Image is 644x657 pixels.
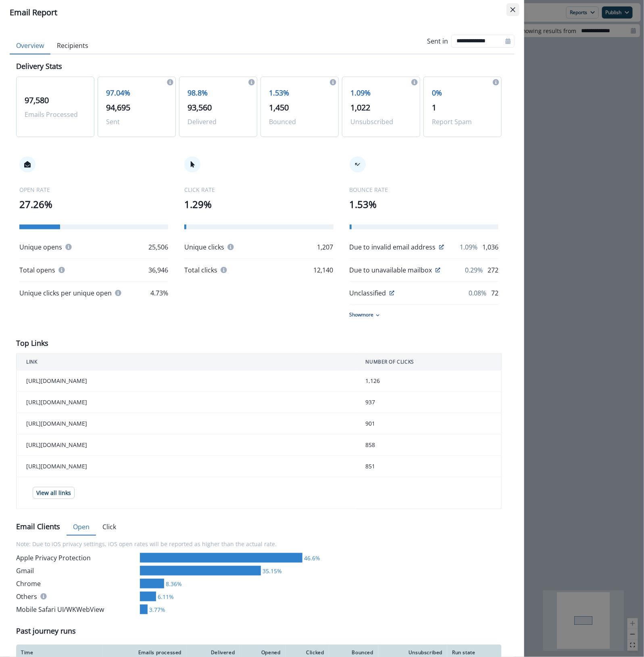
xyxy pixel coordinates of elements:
[184,197,333,212] p: 1.29%
[188,102,212,113] span: 93,560
[356,354,502,370] th: NUMBER OF CLICKS
[188,87,249,98] p: 98.8%
[334,649,373,656] div: Bounced
[432,102,436,113] span: 1
[290,649,324,656] div: Clicked
[19,265,55,275] p: Total opens
[16,566,137,576] div: Gmail
[350,311,374,318] p: Show more
[164,580,182,588] div: 8.36%
[432,87,493,98] p: 0%
[314,265,333,275] p: 12,140
[350,265,432,275] p: Due to unavailable mailbox
[269,87,330,98] p: 1.53%
[184,185,333,194] p: CLICK RATE
[488,265,498,275] p: 272
[19,197,168,212] p: 27.26%
[156,593,174,601] div: 6.11%
[16,626,76,636] p: Past journey runs
[36,490,71,497] p: View all links
[506,3,519,16] button: Close
[427,36,448,46] p: Sent in
[317,242,333,252] p: 1,207
[350,197,498,212] p: 1.53%
[302,554,320,562] div: 46.6%
[17,354,356,370] th: LINK
[17,413,356,435] td: [URL][DOMAIN_NAME]
[356,392,502,413] td: 937
[19,288,112,298] p: Unique clicks per unique open
[16,605,137,614] div: Mobile Safari UI/WKWebView
[269,102,289,113] span: 1,450
[106,117,167,127] p: Sent
[452,649,497,656] div: Run state
[191,649,235,656] div: Delivered
[16,521,60,532] p: Email Clients
[350,288,386,298] p: Unclassified
[350,242,436,252] p: Due to invalid email address
[148,265,168,275] p: 36,946
[356,413,502,435] td: 901
[184,242,224,252] p: Unique clicks
[148,605,165,614] div: 3.77%
[350,117,412,127] p: Unsubscribed
[482,242,498,252] p: 1,036
[269,117,330,127] p: Bounced
[17,456,356,477] td: [URL][DOMAIN_NAME]
[19,242,62,252] p: Unique opens
[432,117,493,127] p: Report Spam
[491,288,498,298] p: 72
[106,87,167,98] p: 97.04%
[148,242,168,252] p: 25,506
[356,456,502,477] td: 851
[17,370,356,392] td: [URL][DOMAIN_NAME]
[16,592,137,601] div: Others
[10,6,515,19] div: Email Report
[150,288,168,298] p: 4.73%
[106,102,130,113] span: 94,695
[19,185,168,194] p: OPEN RATE
[16,338,48,349] p: Top Links
[50,37,95,54] button: Recipients
[356,370,502,392] td: 1,126
[356,435,502,456] td: 858
[16,553,137,563] div: Apple Privacy Protection
[107,649,181,656] div: Emails processed
[465,265,483,275] p: 0.29%
[16,579,137,588] div: Chrome
[350,102,370,113] span: 1,022
[17,392,356,413] td: [URL][DOMAIN_NAME]
[21,649,98,656] div: Time
[184,265,217,275] p: Total clicks
[460,242,477,252] p: 1.09%
[188,117,249,127] p: Delivered
[96,519,123,536] button: Click
[33,487,75,499] button: View all links
[350,185,498,194] p: BOUNCE RATE
[383,649,442,656] div: Unsubscribed
[17,435,356,456] td: [URL][DOMAIN_NAME]
[67,519,96,536] button: Open
[10,37,50,54] button: Overview
[469,288,486,298] p: 0.08%
[25,110,86,119] p: Emails Processed
[16,535,502,553] p: Note: Due to iOS privacy settings, iOS open rates will be reported as higher than the actual rate.
[16,61,62,72] p: Delivery Stats
[244,649,280,656] div: Opened
[25,95,49,106] span: 97,580
[261,567,282,575] div: 35.15%
[350,87,412,98] p: 1.09%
